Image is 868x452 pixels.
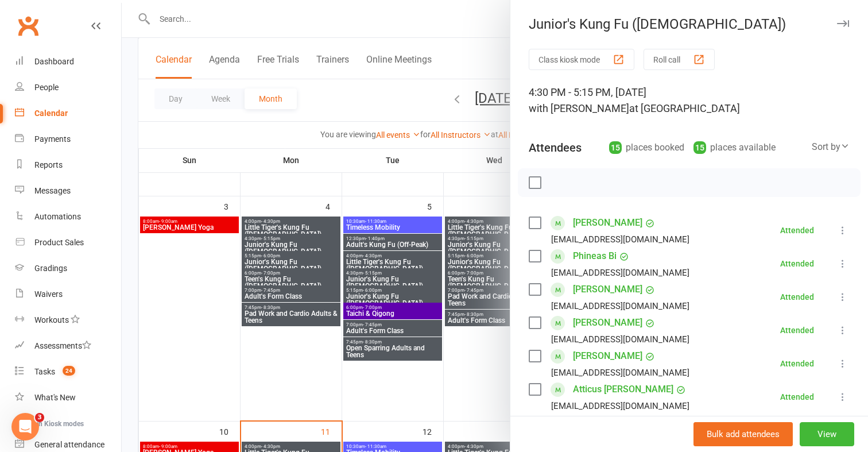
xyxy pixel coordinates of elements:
a: Gradings [15,256,121,281]
div: Reports [34,160,63,169]
a: Assessments [15,333,121,359]
a: Payments [15,126,121,152]
button: Roll call [644,49,715,70]
span: 24 [63,366,75,376]
div: places available [693,140,776,156]
a: Product Sales [15,230,121,256]
div: Attended [780,393,814,401]
a: Waivers [15,281,121,307]
div: Sort by [812,140,850,154]
span: 3 [35,413,44,422]
a: [PERSON_NAME] [573,214,642,232]
div: Assessments [34,341,91,350]
div: [EMAIL_ADDRESS][DOMAIN_NAME] [551,332,689,347]
div: [EMAIL_ADDRESS][DOMAIN_NAME] [551,232,689,247]
button: Bulk add attendees [693,422,793,446]
div: Attended [780,360,814,368]
a: Phineas Bi [573,247,617,265]
div: Attended [780,326,814,334]
a: Workouts [15,307,121,333]
div: places booked [609,140,684,156]
iframe: Intercom live chat [11,413,39,441]
a: What's New [15,385,121,411]
div: Automations [34,212,81,221]
div: Attendees [529,140,582,156]
div: Dashboard [34,57,74,66]
div: [EMAIL_ADDRESS][DOMAIN_NAME] [551,265,689,280]
div: Attended [780,293,814,301]
a: Automations [15,204,121,230]
a: Atticus [PERSON_NAME] [573,380,673,399]
a: People [15,75,121,101]
div: People [34,83,59,92]
div: What's New [34,393,76,402]
div: Workouts [34,315,69,324]
div: Attended [780,226,814,234]
div: [EMAIL_ADDRESS][DOMAIN_NAME] [551,299,689,314]
div: General attendance [34,440,104,449]
a: Calendar [15,101,121,126]
a: [PERSON_NAME] [573,347,642,365]
a: [PERSON_NAME] [573,280,642,299]
button: View [800,422,854,446]
div: Messages [34,186,71,195]
a: [PERSON_NAME] [573,414,642,432]
a: Reports [15,152,121,178]
div: Gradings [34,264,67,273]
button: Class kiosk mode [529,49,634,70]
a: Messages [15,178,121,204]
div: 15 [693,141,706,154]
div: [EMAIL_ADDRESS][DOMAIN_NAME] [551,365,689,380]
span: at [GEOGRAPHIC_DATA] [629,102,740,114]
a: Dashboard [15,49,121,75]
a: Tasks 24 [15,359,121,385]
div: Junior's Kung Fu ([DEMOGRAPHIC_DATA]) [510,16,868,32]
div: 4:30 PM - 5:15 PM, [DATE] [529,84,850,117]
div: Payments [34,134,71,144]
div: Calendar [34,109,68,118]
div: [EMAIL_ADDRESS][DOMAIN_NAME] [551,399,689,414]
div: Product Sales [34,238,84,247]
span: with [PERSON_NAME] [529,102,629,114]
a: [PERSON_NAME] [573,314,642,332]
div: Attended [780,260,814,268]
div: Tasks [34,367,55,376]
div: 15 [609,141,622,154]
div: Waivers [34,289,63,299]
a: Clubworx [14,11,42,40]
